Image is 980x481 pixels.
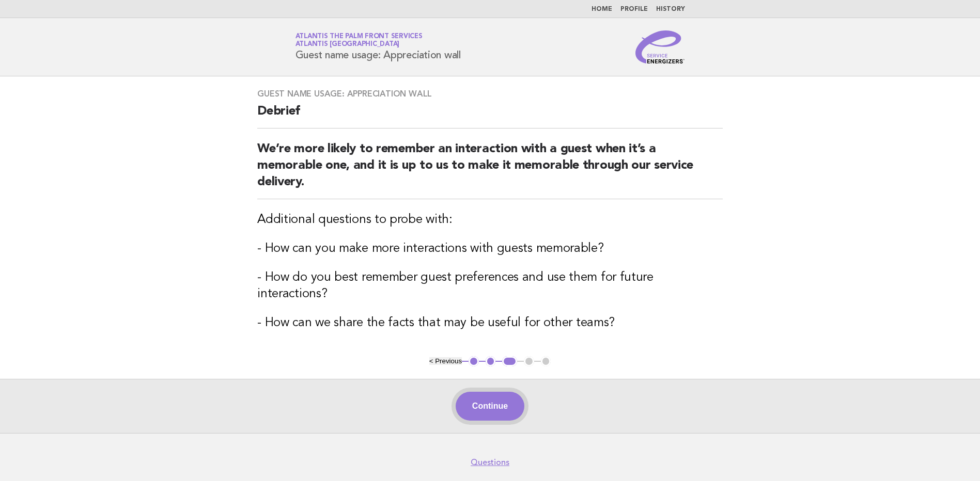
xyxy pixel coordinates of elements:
[295,41,400,48] span: Atlantis [GEOGRAPHIC_DATA]
[592,6,612,12] a: Home
[502,356,517,366] button: 3
[257,103,723,129] h2: Debrief
[295,34,461,60] h1: Guest name usage: Appreciation wall
[257,212,723,228] h3: Additional questions to probe with:
[469,356,479,366] button: 1
[257,241,723,257] h3: - How can you make more interactions with guests memorable?
[257,315,723,331] h3: - How can we share the facts that may be useful for other teams?
[456,392,524,421] button: Continue
[429,357,462,365] button: < Previous
[257,269,723,302] h3: - How do you best remember guest preferences and use them for future interactions?
[257,141,723,199] h2: We’re more likely to remember an interaction with a guest when it’s a memorable one, and it is up...
[620,6,648,12] a: Profile
[257,89,723,99] h3: Guest name usage: Appreciation wall
[635,30,685,63] img: Service Energizers
[295,33,423,47] a: Atlantis The Palm Front ServicesAtlantis [GEOGRAPHIC_DATA]
[486,356,496,366] button: 2
[471,457,509,468] a: Questions
[656,6,685,12] a: History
